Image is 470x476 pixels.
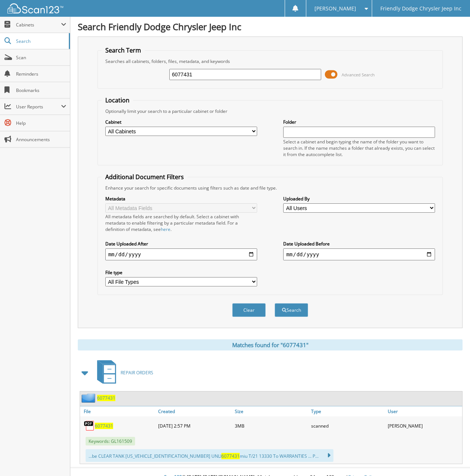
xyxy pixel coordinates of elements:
a: Size [233,406,309,416]
img: scan123-logo-white.svg [7,3,63,13]
label: Date Uploaded After [105,241,257,247]
label: Date Uploaded Before [283,241,435,247]
span: Advanced Search [342,72,375,77]
a: User [386,406,462,416]
legend: Search Term [102,46,145,54]
iframe: Chat Widget [433,440,470,476]
span: [PERSON_NAME] [314,6,356,11]
span: User Reports [16,104,61,110]
img: folder2.png [81,393,97,403]
img: PDF.png [84,420,95,431]
span: Friendly Dodge Chrysler Jeep Inc [380,6,461,11]
legend: Location [102,96,133,104]
a: Type [309,406,386,416]
span: REPAIR ORDERS [121,369,153,376]
div: [DATE] 2:57 PM [156,418,233,433]
a: here [161,226,170,232]
label: File type [105,269,257,276]
div: Optionally limit your search to a particular cabinet or folder [102,108,439,114]
label: Uploaded By [283,196,435,202]
input: start [105,248,257,260]
label: Cabinet [105,119,257,125]
span: Help [16,120,66,126]
input: end [283,248,435,260]
legend: Additional Document Filters [102,173,188,181]
h1: Search Friendly Dodge Chrysler Jeep Inc [78,20,463,33]
span: Reminders [16,71,66,77]
div: Matches found for "6077431" [78,339,463,350]
a: Created [156,406,233,416]
span: Cabinets [16,22,61,28]
span: 6077431 [221,453,240,459]
div: 3MB [233,418,309,433]
a: 6077431 [95,423,113,429]
span: Search [16,38,65,44]
a: REPAIR ORDERS [93,358,153,387]
span: Scan [16,54,66,61]
label: Metadata [105,196,257,202]
div: scanned [309,418,386,433]
div: Enhance your search for specific documents using filters such as date and file type. [102,185,439,191]
span: Bookmarks [16,87,66,93]
div: [PERSON_NAME] [386,418,462,433]
span: Announcements [16,136,66,143]
button: Clear [232,303,266,317]
a: 6077431 [97,395,115,401]
button: Search [275,303,308,317]
div: All metadata fields are searched by default. Select a cabinet with metadata to enable filtering b... [105,213,257,232]
div: Searches all cabinets, folders, files, metadata, and keywords [102,58,439,64]
div: Select a cabinet and begin typing the name of the folder you want to search in. If the name match... [283,139,435,158]
a: File [80,406,156,416]
div: ...be CLEAR TANK [US_VEHICLE_IDENTIFICATION_NUMBER] UNLI miu T/21 13330 To WARRANTIES ... P... [86,449,333,462]
span: Keywords: GL161509 [86,437,135,445]
label: Folder [283,119,435,125]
